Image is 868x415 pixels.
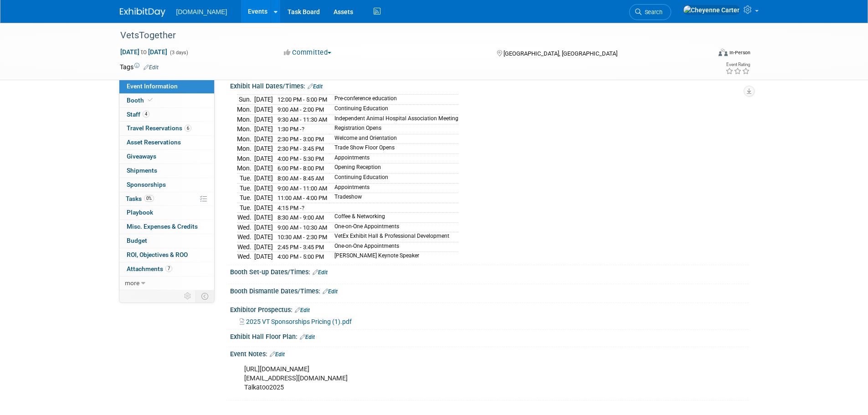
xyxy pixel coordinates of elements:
td: [PERSON_NAME] Keynote Speaker [329,252,458,261]
td: Tue. [237,183,254,193]
span: Asset Reservations [127,138,181,146]
span: Tasks [126,195,154,202]
a: Edit [300,334,315,340]
span: 9:00 AM - 11:00 AM [277,185,327,192]
td: Appointments [329,183,458,193]
td: [DATE] [254,203,273,213]
td: Continuing Education [329,173,458,183]
span: Giveaways [127,153,156,160]
span: Booth [127,97,154,104]
span: 9:00 AM - 2:00 PM [277,106,324,113]
span: (3 days) [169,50,188,56]
span: 7 [165,265,172,272]
span: 2025 VT Sponsorships Pricing (1).pdf [246,318,352,325]
td: [DATE] [254,95,273,105]
a: Misc. Expenses & Credits [119,220,214,234]
span: Event Information [127,82,178,90]
div: Exhibit Hall Dates/Times: [230,79,749,91]
a: Edit [270,351,285,358]
td: [DATE] [254,252,273,261]
span: Budget [127,237,147,244]
a: Sponsorships [119,178,214,192]
span: Playbook [127,209,153,216]
span: [DOMAIN_NAME] [176,8,227,15]
a: Giveaways [119,150,214,164]
a: Edit [323,288,338,295]
td: VetEx Exhibit Hall & Professional Development [329,232,458,242]
td: Personalize Event Tab Strip [180,290,196,302]
td: Mon. [237,154,254,164]
td: Wed. [237,232,254,242]
td: Mon. [237,134,254,144]
a: Booth [119,94,214,108]
span: Sponsorships [127,181,166,188]
td: Mon. [237,114,254,124]
span: 8:00 AM - 8:45 AM [277,175,324,182]
span: 9:30 AM - 11:30 AM [277,116,327,123]
a: Event Information [119,80,214,93]
span: 2:30 PM - 3:00 PM [277,136,324,143]
span: ? [302,126,304,133]
a: more [119,277,214,290]
span: 11:00 AM - 4:00 PM [277,195,327,201]
img: Format-Inperson.png [719,49,728,56]
button: Committed [281,48,335,57]
td: [DATE] [254,213,273,223]
td: Tue. [237,193,254,203]
span: 6 [185,125,191,132]
a: Staff4 [119,108,214,122]
td: Tags [120,62,159,72]
span: 9:00 AM - 10:30 AM [277,224,327,231]
td: Welcome and Orientation [329,134,458,144]
span: to [139,48,148,56]
div: Event Notes: [230,347,749,359]
td: One-on-One Appointments [329,222,458,232]
span: 10:30 AM - 2:30 PM [277,234,327,241]
td: [DATE] [254,242,273,252]
a: Search [629,4,671,20]
td: Sun. [237,95,254,105]
a: Edit [308,83,323,90]
td: Mon. [237,124,254,134]
td: Wed. [237,222,254,232]
span: more [125,279,139,287]
td: Continuing Education [329,105,458,115]
span: Travel Reservations [127,124,191,132]
i: Booth reservation complete [148,97,153,102]
div: Event Format [657,47,751,61]
td: Appointments [329,154,458,164]
td: Coffee & Networking [329,213,458,223]
a: 2025 VT Sponsorships Pricing (1).pdf [240,318,352,325]
a: Edit [144,64,159,71]
span: 1:30 PM - [277,126,304,133]
div: Event Rating [725,62,750,67]
td: [DATE] [254,183,273,193]
span: Staff [127,111,149,118]
span: [GEOGRAPHIC_DATA], [GEOGRAPHIC_DATA] [503,50,617,57]
div: Booth Dismantle Dates/Times: [230,284,749,296]
td: [DATE] [254,164,273,174]
td: Wed. [237,252,254,261]
span: 12:00 PM - 5:00 PM [277,96,327,103]
a: Shipments [119,164,214,178]
a: Travel Reservations6 [119,122,214,135]
span: ROI, Objectives & ROO [127,251,188,258]
span: 4:15 PM - [277,205,304,211]
a: Edit [313,269,328,276]
span: Misc. Expenses & Credits [127,223,198,230]
img: ExhibitDay [120,8,165,17]
a: Budget [119,234,214,248]
div: Exhibitor Prospectus: [230,303,749,315]
span: [DATE] [DATE] [120,48,168,56]
td: [DATE] [254,232,273,242]
td: Opening Reception [329,164,458,174]
td: [DATE] [254,154,273,164]
td: Registration Opens [329,124,458,134]
td: [DATE] [254,134,273,144]
td: Tue. [237,173,254,183]
td: Tradeshow [329,193,458,203]
td: Mon. [237,144,254,154]
td: One-on-One Appointments [329,242,458,252]
td: Trade Show Floor Opens [329,144,458,154]
td: Independent Animal Hospital Association Meeting [329,114,458,124]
